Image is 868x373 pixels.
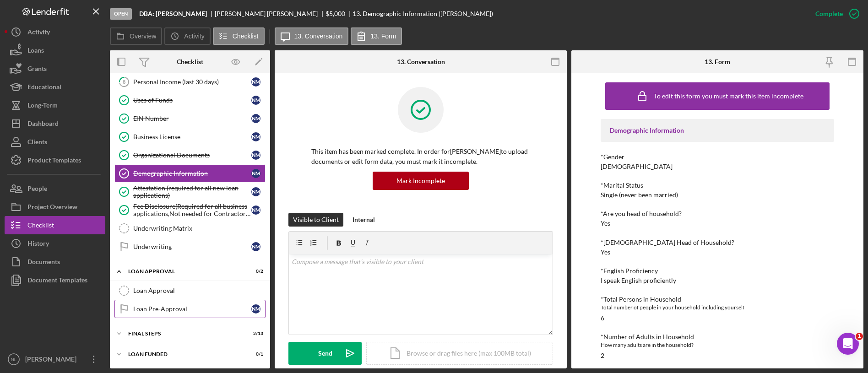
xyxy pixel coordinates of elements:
[601,267,834,275] div: *English Proficiency
[5,41,105,59] button: Loans
[318,342,332,365] div: Send
[133,133,251,141] div: Business License
[610,127,825,134] div: Demographic Information
[133,243,251,250] div: Underwriting
[128,269,240,274] div: Loan Approval
[27,41,44,62] div: Loans
[5,23,105,41] button: Activity
[351,27,402,45] button: 13. Form
[251,96,260,105] div: N M
[601,220,610,227] div: Yes
[601,182,834,189] div: *Marital Status
[806,5,863,23] button: Complete
[601,296,834,303] div: *Total Persons in Household
[601,352,604,359] div: 2
[5,253,105,271] a: Documents
[5,350,105,368] button: NL[PERSON_NAME]
[5,59,105,78] a: Grants
[133,225,265,232] div: Underwriting Matrix
[251,205,260,215] div: N M
[856,333,863,340] span: 1
[601,341,834,350] div: How many adults are in the household?
[27,96,58,117] div: Long-Term
[114,128,266,146] a: Business LicenseNM
[5,216,105,234] button: Checklist
[27,133,47,153] div: Clients
[114,281,266,300] a: Loan Approval
[5,179,105,198] button: People
[396,172,445,190] div: Mark Incomplete
[114,219,266,238] a: Underwriting Matrix
[601,163,673,170] div: [DEMOGRAPHIC_DATA]
[27,23,50,43] div: Activity
[288,342,362,365] button: Send
[114,164,266,183] a: Demographic InformationNM
[133,287,265,294] div: Loan Approval
[27,271,87,292] div: Document Templates
[133,115,251,122] div: EIN Number
[233,32,259,40] label: Checklist
[325,10,345,17] span: $5,000
[247,269,263,274] div: 0 / 2
[251,151,260,160] div: N M
[27,179,47,200] div: People
[114,300,266,318] a: Loan Pre-ApprovalNM
[275,27,349,45] button: 13. Conversation
[251,114,260,123] div: N M
[251,242,260,251] div: N M
[27,59,47,80] div: Grants
[251,187,260,196] div: N M
[11,357,17,362] text: NL
[133,97,251,104] div: Uses of Funds
[348,213,380,227] button: Internal
[5,114,105,133] button: Dashboard
[601,277,676,284] div: I speak English proficiently
[5,96,105,114] a: Long-Term
[251,304,260,314] div: N M
[114,238,266,256] a: UnderwritingNM
[5,151,105,169] button: Product Templates
[114,146,266,164] a: Organizational DocumentsNM
[27,198,77,218] div: Project Overview
[353,10,493,17] div: 13. Demographic Information ([PERSON_NAME])
[837,333,859,355] iframe: Intercom live chat
[27,114,59,135] div: Dashboard
[5,271,105,289] button: Document Templates
[27,78,61,98] div: Educational
[601,314,604,322] div: 6
[5,198,105,216] a: Project Overview
[5,234,105,253] button: History
[397,58,445,65] div: 13. Conversation
[601,303,834,312] div: Total number of people in your household including yourself
[27,151,81,172] div: Product Templates
[705,58,730,65] div: 13. Form
[815,5,843,23] div: Complete
[130,32,156,40] label: Overview
[213,27,265,45] button: Checklist
[133,305,251,313] div: Loan Pre-Approval
[114,109,266,128] a: EIN NumberNM
[133,170,251,177] div: Demographic Information
[133,184,251,199] div: Attestation (required for all new loan applications)
[5,78,105,96] button: Educational
[294,32,343,40] label: 13. Conversation
[601,153,834,161] div: *Gender
[654,92,803,100] div: To edit this form you must mark this item incomplete
[133,203,251,217] div: Fee Disclosure(Required for all business applications,Not needed for Contractor loans)
[184,32,204,40] label: Activity
[110,8,132,20] div: Open
[177,58,203,65] div: Checklist
[27,216,54,237] div: Checklist
[601,210,834,217] div: *Are you head of household?
[128,331,240,336] div: Final Steps
[133,151,251,159] div: Organizational Documents
[373,172,469,190] button: Mark Incomplete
